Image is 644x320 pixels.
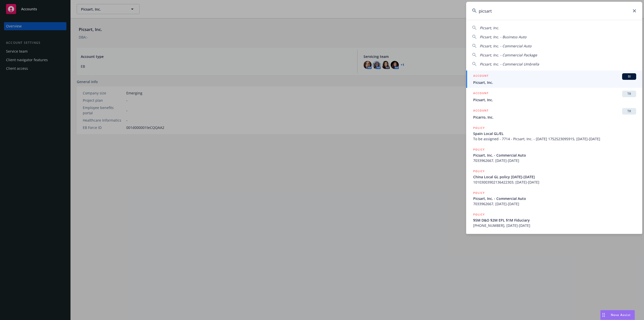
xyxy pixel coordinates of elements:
[473,136,636,141] span: To be assigned - 7714 - Picsart, Inc. - [DATE] 1752523095915, [DATE]-[DATE]
[600,310,635,320] button: Nova Assist
[473,212,485,217] h5: POLICY
[473,174,636,180] span: China Local GL policy [DATE]-[DATE]
[473,196,636,201] span: Picsart, Inc. - Commercial Auto
[466,88,642,105] a: ACCOUNTTRPicsart, Inc.
[473,147,485,152] h5: POLICY
[473,115,636,120] span: Picarro, Inc.
[466,105,642,123] a: ACCOUNTTRPicarro, Inc.
[624,109,634,114] span: TR
[466,123,642,144] a: POLICYSpain Local GL/ELTo be assigned - 7714 - Picsart, Inc. - [DATE] 1752523095915, [DATE]-[DATE]
[473,97,636,102] span: Picsart, Inc.
[466,2,642,20] input: Search...
[473,201,636,206] span: 7033962667, [DATE]-[DATE]
[466,166,642,188] a: POLICYChina Local GL policy [DATE]-[DATE]10103003902136422303, [DATE]-[DATE]
[624,74,634,79] span: BI
[473,91,489,97] h5: ACCOUNT
[466,209,642,231] a: POLICY$5M D&O $2M EPL $1M Fiduciary[PHONE_NUMBER], [DATE]-[DATE]
[473,180,636,185] span: 10103003902136422303, [DATE]-[DATE]
[473,108,489,114] h5: ACCOUNT
[480,25,499,30] span: Picsart, Inc.
[473,80,636,85] span: Picsart, Inc.
[480,62,539,66] span: Picsart, Inc. - Commercial Umbrella
[473,190,485,195] h5: POLICY
[473,218,636,223] span: $5M D&O $2M EPL $1M Fiduciary
[624,92,634,96] span: TR
[473,169,485,174] h5: POLICY
[611,313,631,317] span: Nova Assist
[473,131,636,136] span: Spain Local GL/EL
[473,125,485,130] h5: POLICY
[473,153,636,158] span: Picsart, Inc. - Commercial Auto
[480,53,537,57] span: Picsart, Inc. - Commercial Package
[466,70,642,88] a: ACCOUNTBIPicsart, Inc.
[473,73,489,79] h5: ACCOUNT
[473,223,636,228] span: [PHONE_NUMBER], [DATE]-[DATE]
[600,310,607,320] div: Drag to move
[466,144,642,166] a: POLICYPicsart, Inc. - Commercial Auto7033962667, [DATE]-[DATE]
[480,34,526,39] span: Picsart, Inc. - Business Auto
[466,188,642,209] a: POLICYPicsart, Inc. - Commercial Auto7033962667, [DATE]-[DATE]
[473,158,636,163] span: 7033962667, [DATE]-[DATE]
[480,44,531,48] span: Picsart, Inc. - Commercial Auto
